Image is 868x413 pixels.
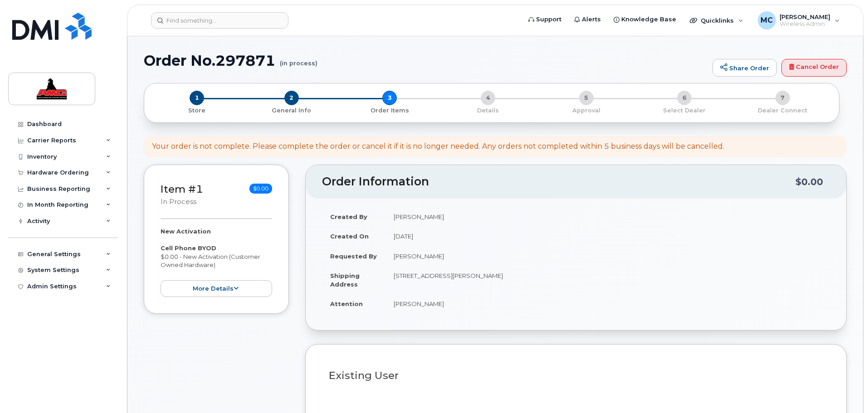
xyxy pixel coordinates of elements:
a: Item #1 [161,183,203,195]
strong: Shipping Address [330,272,360,288]
span: 2 [284,91,299,105]
h1: Order No.297871 [144,53,708,68]
div: $0.00 - New Activation (Customer Owned Hardware) [161,227,272,297]
a: 1 Store [151,105,243,115]
td: [DATE] [385,226,830,246]
p: Store [155,107,239,115]
td: [STREET_ADDRESS][PERSON_NAME] [385,266,830,294]
span: $0.00 [249,184,272,194]
strong: Created By [330,213,367,220]
td: [PERSON_NAME] [385,246,830,266]
h3: Existing User [329,370,823,381]
a: 2 General Info [243,105,341,115]
a: Share Order [712,59,777,77]
small: (in process) [280,53,317,67]
strong: Cell Phone BYOD [161,244,216,252]
h2: Order Information [322,175,795,188]
p: General Info [246,107,337,115]
strong: Created On [330,233,369,240]
div: Your order is not complete. Please complete the order or cancel it if it is no longer needed. Any... [152,141,724,152]
strong: New Activation [161,228,211,235]
div: $0.00 [795,173,823,190]
td: [PERSON_NAME] [385,207,830,227]
td: [PERSON_NAME] [385,294,830,314]
small: in process [161,198,196,206]
strong: Attention [330,300,363,307]
strong: Requested By [330,253,377,260]
span: 1 [190,91,204,105]
a: Cancel Order [781,59,847,77]
button: more details [161,280,272,297]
